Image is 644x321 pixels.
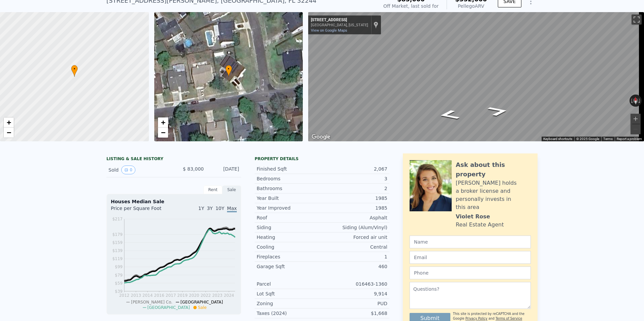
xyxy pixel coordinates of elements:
[322,175,387,182] div: 3
[631,114,641,124] button: Zoom in
[322,205,387,211] div: 1985
[161,128,165,137] span: −
[115,264,123,269] tspan: $99
[222,185,241,194] div: Sale
[479,104,518,118] path: Go East, Chimney Oak Dr
[257,214,322,221] div: Roof
[112,217,123,221] tspan: $217
[161,118,165,127] span: +
[112,256,123,261] tspan: $119
[224,293,234,298] tspan: 2024
[257,253,322,260] div: Fireplaces
[308,12,644,141] div: Map
[115,289,123,294] tspan: $39
[112,232,123,237] tspan: $179
[257,290,322,297] div: Lot Sqft
[455,3,487,9] div: Pellego ARV
[322,195,387,202] div: 1985
[374,21,378,29] a: Show location on map
[456,221,504,229] div: Real Estate Agent
[255,156,389,162] div: Property details
[311,17,368,23] div: [STREET_ADDRESS]
[311,28,347,33] a: View on Google Maps
[111,198,237,205] div: Houses Median Sale
[311,23,368,27] div: [GEOGRAPHIC_DATA], [US_STATE]
[225,66,232,72] span: •
[257,175,322,182] div: Bedrooms
[410,266,531,279] input: Phone
[257,244,322,250] div: Cooling
[142,293,153,298] tspan: 2014
[189,293,199,298] tspan: 2020
[429,108,469,122] path: Go West, Chimney Oak Dr
[115,273,123,278] tspan: $79
[7,118,11,127] span: +
[158,117,168,128] a: Zoom in
[617,137,642,141] a: Report a problem
[257,166,322,172] div: Finished Sqft
[456,160,531,179] div: Ask about this property
[257,310,322,317] div: Taxes (2024)
[322,310,387,317] div: $1,668
[322,300,387,307] div: PUD
[631,124,641,134] button: Zoom out
[638,95,642,107] button: Rotate clockwise
[216,206,224,211] span: 10Y
[106,156,241,163] div: LISTING & SALE HISTORY
[121,166,135,174] button: View historical data
[200,293,211,298] tspan: 2022
[71,65,78,77] div: •
[322,166,387,172] div: 2,067
[115,281,123,286] tspan: $59
[257,195,322,202] div: Year Built
[166,293,176,298] tspan: 2017
[456,179,531,211] div: [PERSON_NAME] holds a broker license and personally invests in this area
[257,263,322,270] div: Garage Sqft
[633,95,638,107] button: Reset the view
[310,133,332,141] img: Google
[225,65,232,77] div: •
[257,234,322,241] div: Heating
[4,117,14,128] a: Zoom in
[148,305,190,310] span: [GEOGRAPHIC_DATA]
[112,240,123,245] tspan: $159
[310,133,332,141] a: Open this area in Google Maps (opens a new window)
[322,185,387,192] div: 2
[227,206,237,212] span: Max
[4,128,14,138] a: Zoom out
[112,248,123,253] tspan: $139
[183,166,204,172] span: $ 83,000
[257,185,322,192] div: Bathrooms
[322,263,387,270] div: 460
[630,95,633,107] button: Rotate counterclockwise
[158,128,168,138] a: Zoom out
[257,205,322,211] div: Year Improved
[108,166,168,174] div: Sold
[322,244,387,250] div: Central
[410,236,531,248] input: Name
[7,128,11,137] span: −
[257,224,322,231] div: Siding
[456,213,490,221] div: Violet Rose
[257,281,322,287] div: Parcel
[119,293,130,298] tspan: 2012
[543,137,572,141] button: Keyboard shortcuts
[410,251,531,264] input: Email
[383,3,439,9] div: Off Market, last sold for
[198,305,207,310] span: Sale
[131,300,172,305] span: [PERSON_NAME] Co.
[111,205,174,216] div: Price per Square Foot
[212,293,223,298] tspan: 2023
[322,253,387,260] div: 1
[308,12,644,141] div: Street View
[181,300,223,305] span: [GEOGRAPHIC_DATA]
[322,224,387,231] div: Siding (Alum/Vinyl)
[603,137,613,141] a: Terms (opens in new tab)
[322,281,387,287] div: 016463-1360
[322,214,387,221] div: Asphalt
[576,137,599,141] span: © 2025 Google
[632,14,642,25] button: Toggle fullscreen view
[177,293,188,298] tspan: 2019
[322,234,387,241] div: Forced air unit
[154,293,164,298] tspan: 2016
